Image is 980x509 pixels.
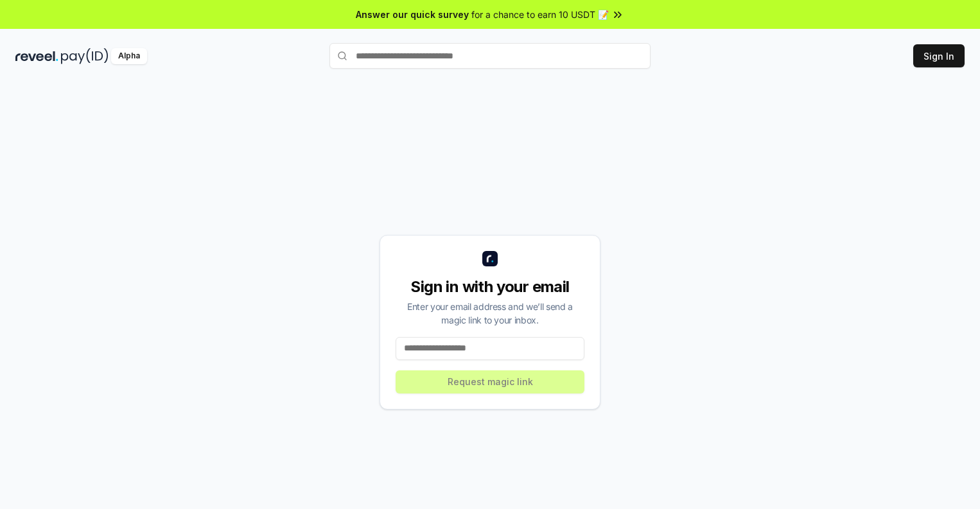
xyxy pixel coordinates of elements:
[396,300,584,327] div: Enter your email address and we’ll send a magic link to your inbox.
[356,8,469,21] span: Answer our quick survey
[111,48,147,64] div: Alpha
[913,44,965,67] button: Sign In
[15,48,58,64] img: reveel_dark
[482,251,498,266] img: logo_small
[396,277,584,297] div: Sign in with your email
[61,48,109,64] img: pay_id
[471,8,609,21] span: for a chance to earn 10 USDT 📝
